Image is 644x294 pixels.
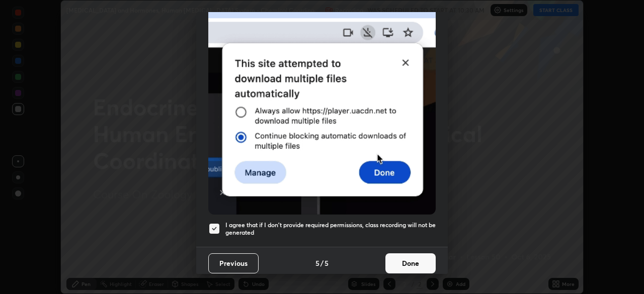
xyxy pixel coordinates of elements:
h4: / [320,258,324,268]
h5: I agree that if I don't provide required permissions, class recording will not be generated [225,221,436,237]
button: Done [385,253,436,273]
h4: 5 [325,258,329,268]
button: Previous [208,253,259,273]
h4: 5 [315,258,319,268]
